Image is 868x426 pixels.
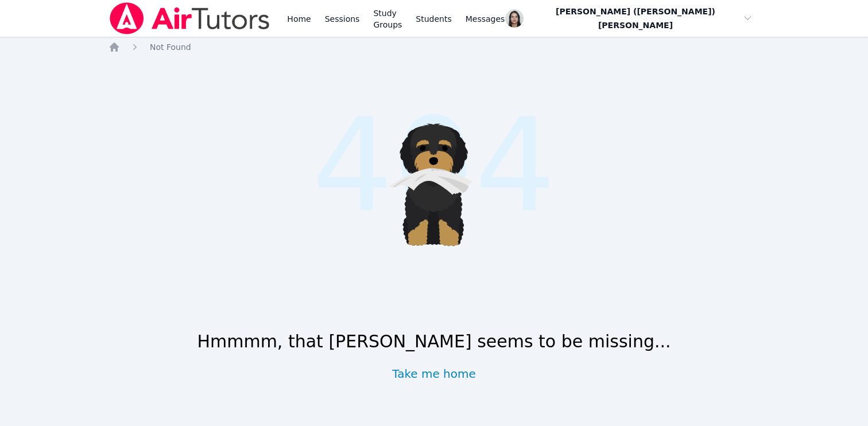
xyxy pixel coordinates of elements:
img: Air Tutors [108,2,271,34]
nav: Breadcrumb [108,41,759,53]
span: 404 [312,69,556,261]
a: Take me home [392,366,476,382]
a: Not Found [150,41,191,53]
span: Messages [466,13,505,25]
span: Not Found [150,42,191,52]
h1: Hmmmm, that [PERSON_NAME] seems to be missing... [197,331,671,352]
